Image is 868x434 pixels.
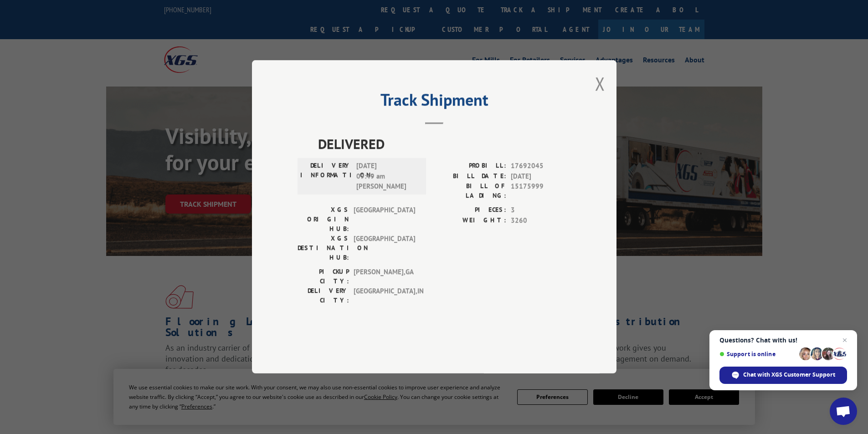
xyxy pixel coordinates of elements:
label: WEIGHT: [434,215,506,226]
span: 3 [511,205,571,216]
span: Questions? Chat with us! [719,337,847,344]
span: 15175999 [511,182,571,201]
label: PICKUP CITY: [298,267,349,286]
span: [GEOGRAPHIC_DATA] , IN [354,286,415,306]
label: XGS ORIGIN HUB: [298,205,349,234]
span: 17692045 [511,161,571,172]
span: [GEOGRAPHIC_DATA] [354,234,415,263]
label: PIECES: [434,205,506,216]
span: [GEOGRAPHIC_DATA] [354,205,415,234]
span: [DATE] [511,171,571,182]
h2: Track Shipment [298,93,571,111]
span: DELIVERED [318,134,571,154]
label: DELIVERY CITY: [298,286,349,306]
span: Support is online [719,351,796,357]
label: BILL OF LADING: [434,182,506,201]
label: BILL DATE: [434,171,506,182]
span: [PERSON_NAME] , GA [354,267,415,286]
button: Close modal [595,71,605,96]
span: 3260 [511,215,571,226]
label: PROBILL: [434,161,506,172]
label: DELIVERY INFORMATION: [300,161,352,192]
span: Chat with XGS Customer Support [743,371,835,379]
div: Open chat [830,398,857,425]
label: XGS DESTINATION HUB: [298,234,349,263]
span: [DATE] 09:49 am [PERSON_NAME] [356,161,418,192]
div: Chat with XGS Customer Support [719,367,847,384]
span: Close chat [839,335,850,346]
